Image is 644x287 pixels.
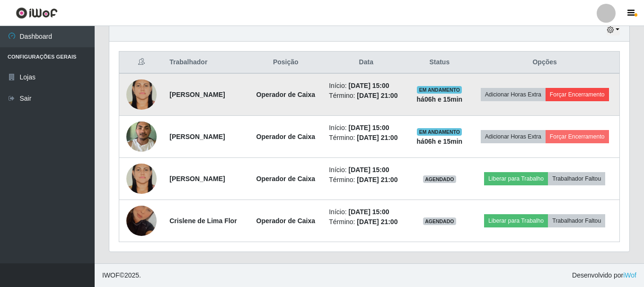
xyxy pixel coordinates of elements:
[126,116,157,157] img: 1737051124467.jpeg
[548,214,605,227] button: Trabalhador Faltou
[481,130,546,143] button: Adicionar Horas Extra
[348,82,389,89] time: [DATE] 15:00
[348,166,389,174] time: [DATE] 15:00
[329,207,403,217] li: Início:
[548,172,605,185] button: Trabalhador Faltou
[484,214,548,227] button: Liberar para Trabalho
[329,175,403,185] li: Término:
[102,271,120,279] span: IWOF
[169,133,225,140] strong: [PERSON_NAME]
[329,81,403,91] li: Início:
[329,133,403,143] li: Término:
[484,172,548,185] button: Liberar para Trabalho
[357,218,397,226] time: [DATE] 21:00
[102,270,141,280] span: © 2025 .
[169,91,225,98] strong: [PERSON_NAME]
[417,128,462,136] span: EM ANDAMENTO
[126,72,157,117] img: 1693145473232.jpeg
[126,156,157,201] img: 1693145473232.jpeg
[329,165,403,175] li: Início:
[417,86,462,94] span: EM ANDAMENTO
[546,88,609,101] button: Forçar Encerramento
[16,7,58,19] img: CoreUI Logo
[323,52,409,74] th: Data
[248,52,323,74] th: Posição
[409,52,470,74] th: Status
[423,175,456,183] span: AGENDADO
[357,134,397,141] time: [DATE] 21:00
[169,217,237,225] strong: Crislene de Lima Flor
[256,91,316,98] strong: Operador de Caixa
[357,92,397,99] time: [DATE] 21:00
[164,52,248,74] th: Trabalhador
[169,175,225,183] strong: [PERSON_NAME]
[329,91,403,101] li: Término:
[348,208,389,216] time: [DATE] 15:00
[417,96,463,103] strong: há 06 h e 15 min
[357,176,397,183] time: [DATE] 21:00
[329,217,403,227] li: Término:
[417,138,463,145] strong: há 06 h e 15 min
[256,175,316,183] strong: Operador de Caixa
[348,124,389,131] time: [DATE] 15:00
[481,88,546,101] button: Adicionar Horas Extra
[256,133,316,140] strong: Operador de Caixa
[572,270,636,280] span: Desenvolvido por
[126,194,157,248] img: 1710860479647.jpeg
[256,217,316,225] strong: Operador de Caixa
[623,271,636,279] a: iWof
[329,123,403,133] li: Início:
[470,52,619,74] th: Opções
[423,217,456,225] span: AGENDADO
[546,130,609,143] button: Forçar Encerramento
